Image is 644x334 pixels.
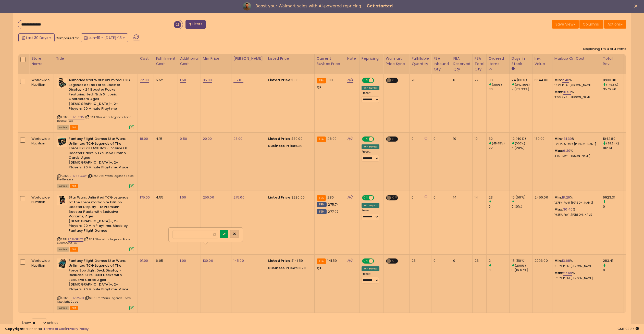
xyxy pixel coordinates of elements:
div: 0 (0%) [512,204,532,209]
div: 0 [412,137,427,141]
a: 275.00 [233,195,244,200]
div: Worldwide Nutrition [31,195,50,204]
div: ASIN: [57,78,134,129]
span: Show: entries [22,320,58,325]
a: 16.57 [563,90,571,95]
span: | SKU: Star Wars Legends Force Carbonate Box [57,237,130,245]
small: FBA [317,78,326,83]
b: Listed Price: [268,136,291,141]
span: All listings currently available for purchase on Amazon [57,306,69,310]
a: 30.40 [563,207,573,212]
img: 41lLKxnhKHL._SL40_.jpg [57,137,67,147]
a: N/A [347,136,353,141]
span: 108 [327,78,332,82]
span: 28.99 [327,136,337,141]
div: % [554,149,597,158]
span: | SKU: Star Wars Legends Force Pre Release [57,174,133,181]
div: 23 [412,258,427,263]
div: $137.11 [268,266,311,270]
div: 0 [489,268,509,273]
b: Listed Price: [268,195,291,200]
b: Min: [554,136,562,141]
span: 275.74 [328,202,339,207]
a: N/A [347,78,353,83]
div: 7 (23.33%) [512,87,532,92]
span: FBA [70,306,78,310]
div: 3576.46 [603,87,624,92]
b: Listed Price: [268,78,291,82]
div: 1042.89 [603,137,624,141]
div: 24 (80%) [512,78,532,82]
a: B0F1VB24TH [68,296,84,300]
span: FBA [70,125,78,130]
span: | SKU: Star Wars Legends Force Spotlight Case [57,296,131,304]
div: Inv. value [535,56,550,67]
div: Walmart Price Sync [386,56,407,67]
a: 18.26 [562,195,570,200]
div: 0 [489,204,509,209]
small: FBA [317,258,326,264]
div: $108.00 [268,78,311,82]
div: Min Price [203,56,229,61]
div: FBA Reserved Qty [453,56,470,72]
img: 51HPrZ7gMOL._SL40_.jpg [57,258,67,269]
div: Store Name [31,56,52,67]
div: 93 [489,78,509,82]
div: 10 [453,137,468,141]
div: seller snap | | [5,327,89,331]
a: 72.00 [140,78,149,83]
button: Actions [604,20,626,29]
span: OFF [391,137,399,141]
b: Max: [554,207,563,212]
a: 130.00 [203,258,213,263]
small: (200%) [515,264,526,268]
span: ON [363,196,369,200]
a: 20.00 [203,136,212,141]
strong: Min: [626,258,634,263]
div: Preset: [362,91,380,103]
div: 12 (40%) [512,137,532,141]
div: Preset: [362,150,380,162]
a: -31.39 [562,136,572,141]
a: 13.68 [562,258,570,263]
div: 77 [475,78,482,82]
div: 0 [434,258,447,263]
b: Max: [554,148,563,153]
th: The percentage added to the cost of goods (COGS) that forms the calculator for Min & Max prices. [552,54,601,74]
div: $39 [268,144,311,148]
b: Business Price: [268,266,296,270]
b: Listed Price: [268,258,291,263]
span: ON [363,137,369,141]
a: B0F1VBP4T3 [68,237,83,242]
div: 0 [603,268,624,273]
div: 30 [489,87,509,92]
span: 141.59 [327,258,337,263]
span: OFF [391,78,399,83]
span: Jun-19 - [DATE]-18 [89,35,122,40]
b: Business Price: [268,143,296,148]
div: Repricing [362,56,381,61]
strong: Min: [626,195,634,200]
div: Worldwide Nutrition [31,78,50,87]
div: 5544.00 [535,78,548,82]
div: FBA Total Qty [475,56,484,72]
div: Boost your Walmart sales with AI-powered repricing. [255,4,362,9]
small: FBM [317,202,327,207]
small: (100%) [515,141,525,145]
span: 2025-08-18 03:27 GMT [617,326,639,331]
b: Star Wars: Unlimited TCG Legends of The Force Carbonite Edition Booster Display - 12 Premium Boos... [69,195,131,234]
a: 95.00 [203,78,212,83]
span: All listings currently available for purchase on Amazon [57,125,69,130]
div: % [554,90,597,99]
strong: Max: [626,85,635,90]
strong: Max: [626,266,635,270]
span: Columns [583,22,599,27]
a: 145.00 [233,258,244,263]
span: OFF [391,196,399,200]
p: 17.38% Profit [PERSON_NAME] [554,277,597,280]
div: 23 [489,195,509,200]
small: (149.8%) [606,83,618,87]
div: 8933.88 [603,78,624,82]
div: 6.05 [156,258,174,263]
b: Fantasy Flight Games Star Wars: Unlimited TCG Legends of The Force PRERELEASE Box - Includes 6 Bo... [69,137,131,171]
